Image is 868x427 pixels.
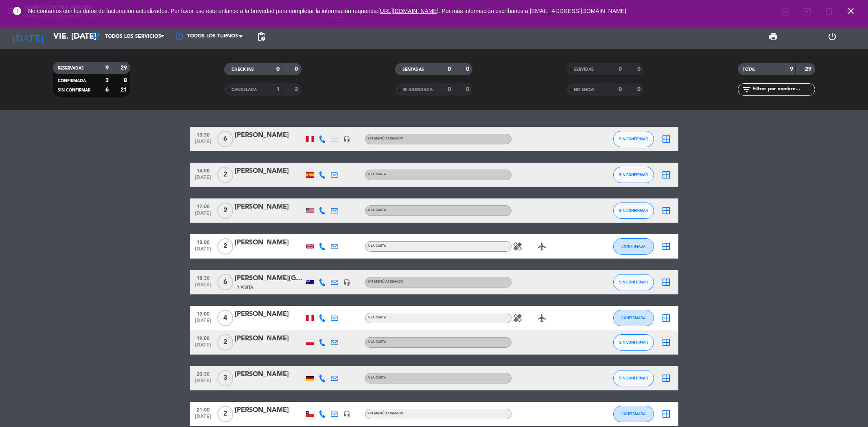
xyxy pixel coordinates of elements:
[12,6,22,16] i: error
[193,166,213,175] span: 14:00
[235,202,304,212] div: [PERSON_NAME]
[621,316,645,320] span: CONFIRMADA
[439,8,626,14] a: . Por más información escríbanos a [EMAIL_ADDRESS][DOMAIN_NAME]
[621,244,645,248] span: CONFIRMADA
[235,273,304,284] div: [PERSON_NAME][GEOGRAPHIC_DATA]
[28,8,626,14] span: No contamos con los datos de facturación actualizados. Por favor use este enlance a la brevedad p...
[343,279,350,286] i: headset_mic
[120,65,129,71] strong: 29
[805,66,813,72] strong: 29
[619,208,648,213] span: SIN CONFIRMAR
[105,78,109,83] strong: 3
[217,370,233,386] span: 3
[235,369,304,380] div: [PERSON_NAME]
[367,412,404,415] span: Sin menú asignado
[827,32,837,41] i: power_settings_new
[574,68,594,72] span: SERVIDAS
[613,406,654,422] button: CONFIRMADA
[217,131,233,147] span: 6
[619,172,648,177] span: SIN CONFIRMAR
[619,137,648,141] span: SIN CONFIRMAR
[367,340,386,344] span: A la carta
[613,238,654,255] button: CONFIRMADA
[193,175,213,184] span: [DATE]
[513,242,523,251] i: healing
[613,203,654,219] button: SIN CONFIRMAR
[790,66,793,72] strong: 9
[256,32,266,41] span: pending_actions
[613,334,654,351] button: SIN CONFIRMAR
[466,66,471,72] strong: 0
[752,85,815,94] input: Filtrar por nombre...
[537,313,547,323] i: airplanemode_active
[367,244,386,248] span: A la carta
[295,66,300,72] strong: 0
[295,87,300,92] strong: 2
[661,242,671,251] i: border_all
[237,284,253,291] span: 1 Visita
[367,137,404,140] span: Sin menú asignado
[217,203,233,219] span: 2
[513,313,523,323] i: healing
[58,66,84,70] span: RESERVADAS
[193,130,213,139] span: 13:30
[613,370,654,386] button: SIN CONFIRMAR
[661,170,671,180] i: border_all
[235,166,304,176] div: [PERSON_NAME]
[276,87,280,92] strong: 1
[846,6,856,16] i: close
[232,88,257,92] span: CANCELADA
[235,130,304,141] div: [PERSON_NAME]
[661,134,671,144] i: border_all
[367,376,386,379] span: A la carta
[217,310,233,326] span: 4
[661,277,671,287] i: border_all
[537,242,547,251] i: airplanemode_active
[217,274,233,290] span: 6
[743,68,755,72] span: TOTAL
[621,412,645,416] span: CONFIRMADA
[105,87,109,93] strong: 6
[58,79,86,83] span: CONFIRMADA
[193,378,213,388] span: [DATE]
[193,246,213,256] span: [DATE]
[661,409,671,419] i: border_all
[343,135,350,143] i: headset_mic
[619,280,648,284] span: SIN CONFIRMAR
[76,32,85,41] i: arrow_drop_down
[105,65,109,71] strong: 9
[232,68,254,72] span: CHECK INS
[193,333,213,342] span: 19:00
[193,282,213,292] span: [DATE]
[637,66,642,72] strong: 0
[619,66,622,72] strong: 0
[124,78,129,83] strong: 8
[661,373,671,383] i: border_all
[402,68,424,72] span: SENTADAS
[619,340,648,344] span: SIN CONFIRMAR
[378,8,439,14] a: [URL][DOMAIN_NAME]
[613,310,654,326] button: CONFIRMADA
[217,406,233,422] span: 2
[235,333,304,344] div: [PERSON_NAME]
[613,131,654,147] button: SIN CONFIRMAR
[217,238,233,255] span: 2
[619,376,648,380] span: SIN CONFIRMAR
[619,87,622,92] strong: 0
[235,309,304,320] div: [PERSON_NAME]
[193,369,213,378] span: 20:30
[6,28,49,46] i: [DATE]
[613,167,654,183] button: SIN CONFIRMAR
[193,309,213,318] span: 19:00
[193,237,213,246] span: 18:00
[367,316,386,319] span: A la carta
[802,24,862,49] div: LOG OUT
[367,209,386,212] span: A la carta
[343,410,350,418] i: headset_mic
[742,85,752,94] i: filter_list
[58,88,90,92] span: SIN CONFIRMAR
[768,32,778,41] span: print
[637,87,642,92] strong: 0
[661,206,671,216] i: border_all
[448,66,451,72] strong: 0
